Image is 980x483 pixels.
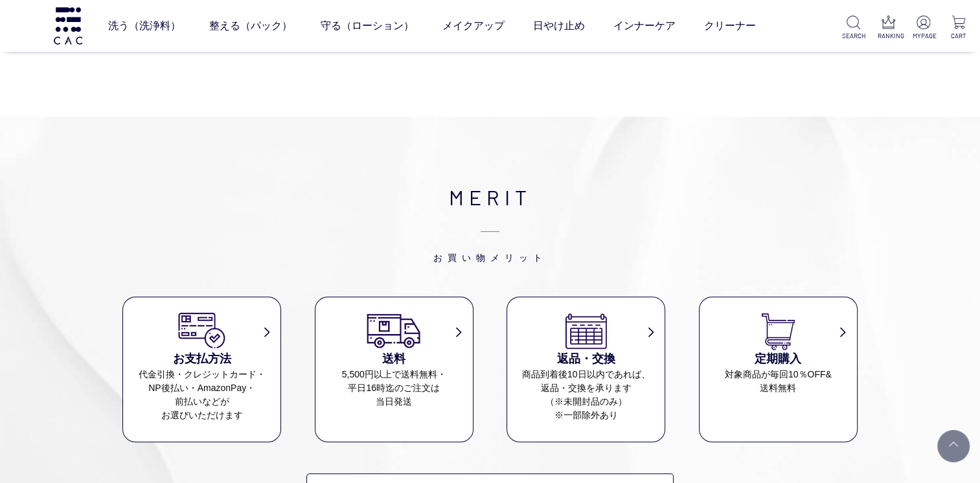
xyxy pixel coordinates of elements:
[912,16,935,41] a: MYPAGE
[532,8,584,44] a: 日やけ止め
[123,310,280,422] a: お支払方法 代金引換・クレジットカード・NP後払い・AmazonPay・前払いなどがお選びいただけます
[108,8,180,44] a: 洗う（洗浄料）
[507,350,665,368] h3: 返品・交換
[123,368,280,422] dd: 代金引換・クレジットカード・ NP後払い・AmazonPay・ 前払いなどが お選びいただけます
[122,212,858,264] span: お買い物メリット
[700,310,857,395] a: 定期購入 対象商品が毎回10％OFF&送料無料
[123,350,280,368] h3: お支払方法
[315,310,473,409] a: 送料 5,500円以上で送料無料・平日16時迄のご注文は当日発送
[947,31,970,41] p: CART
[700,350,857,368] h3: 定期購入
[842,16,865,41] a: SEARCH
[442,8,504,44] a: メイクアップ
[320,8,413,44] a: 守る（ローション）
[507,310,665,422] a: 返品・交換 商品到着後10日以内であれば、返品・交換を承ります（※未開封品のみ）※一部除外あり
[947,16,970,41] a: CART
[507,368,665,422] dd: 商品到着後10日以内であれば、 返品・交換を承ります （※未開封品のみ） ※一部除外あり
[122,181,858,264] h2: MERIT
[52,7,84,44] img: logo
[613,8,675,44] a: インナーケア
[703,8,755,44] a: クリーナー
[315,368,473,409] dd: 5,500円以上で送料無料・ 平日16時迄のご注文は 当日発送
[209,8,291,44] a: 整える（パック）
[842,31,865,41] p: SEARCH
[315,350,473,368] h3: 送料
[700,368,857,395] dd: 対象商品が毎回10％OFF& 送料無料
[877,31,900,41] p: RANKING
[912,31,935,41] p: MYPAGE
[877,16,900,41] a: RANKING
